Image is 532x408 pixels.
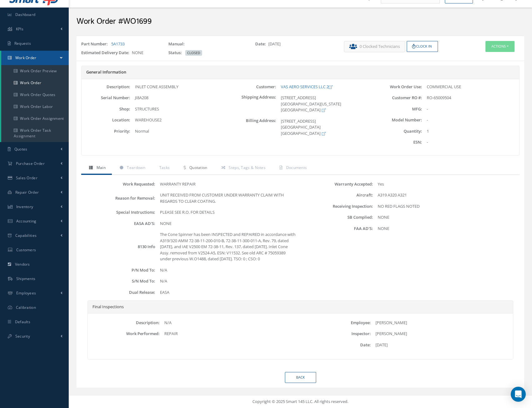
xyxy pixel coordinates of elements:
[77,50,164,59] div: NONE
[83,221,155,226] label: EASA AD'S:
[155,192,300,204] div: UNIT RECEIVED FROM CUSTOMER UNDER WARRANTY CLAIM WITH REGARDS TO CLEAR COATING.
[214,162,272,175] a: Steps, Tags & Notes
[422,128,519,135] div: 1
[301,320,371,325] label: Employee:
[81,162,112,175] a: Main
[83,196,155,201] label: Reason for Removal:
[16,247,36,252] span: Customers
[276,95,373,113] div: [STREET_ADDRESS] [GEOGRAPHIC_DATA][US_STATE] [GEOGRAPHIC_DATA]
[130,84,227,90] div: INLET CONE ASSEMBLY
[83,182,155,186] label: Work Requested:
[155,278,300,284] div: N/A
[373,226,518,232] div: NONE
[373,118,422,122] label: Model Number:
[89,331,160,336] label: Work Performed:
[111,41,125,47] a: 5A1733
[81,41,110,47] label: Part Number:
[371,342,511,348] div: [DATE]
[14,146,27,152] span: Quotes
[83,268,155,273] label: P/N Mod To:
[160,320,300,326] div: N/A
[160,331,300,337] div: REPAIR
[16,26,23,32] span: KPIs
[89,320,160,325] label: Description:
[155,267,300,273] div: N/A
[373,129,422,134] label: Quantity:
[155,289,300,296] div: EASA
[1,125,69,142] a: Work Order Task Assignment
[1,77,69,89] a: Work Order
[168,41,187,47] label: Manual:
[227,118,276,137] label: Billing Address:
[14,41,31,46] span: Requests
[15,233,37,238] span: Capabilities
[276,118,373,137] div: [STREET_ADDRESS] [GEOGRAPHIC_DATA] [GEOGRAPHIC_DATA]
[168,50,184,56] label: Status:
[15,190,39,195] span: Repair Order
[155,209,300,216] div: PLEASE SEE R.O. FOR DETAILS
[15,55,37,60] span: Work Order
[82,84,130,89] label: Description:
[281,84,332,89] a: VAS AERO SERVICES LLC 2
[176,162,213,175] a: Quotation
[344,41,405,52] button: 0 Clocked Technicians
[86,70,515,75] h5: General Information
[255,41,268,47] label: Date:
[360,43,400,50] span: 0 Clocked Technicians
[373,203,518,210] div: NO RED FLAGS NOTED
[373,181,518,187] div: Yes
[285,372,316,383] a: Back
[407,41,438,52] button: Clock In
[301,182,373,186] label: Warranty Accepted:
[82,129,130,134] label: Priority:
[185,50,202,56] span: CLOSED
[422,106,519,112] div: -
[82,107,130,111] label: Shop:
[97,165,106,170] span: Main
[189,165,207,170] span: Quotation
[16,204,33,209] span: Inventory
[373,107,422,111] label: MFG:
[81,50,132,56] label: Estimated Delivery Date:
[272,162,313,175] a: Documents
[373,214,518,221] div: NONE
[485,41,515,52] button: Actions
[15,12,36,17] span: Dashboard
[75,399,526,405] div: Copyright © 2025 Smart 145 LLC. All rights reserved.
[155,181,300,187] div: WARRANTY REPAIR
[301,215,373,220] label: SB Complied:
[15,319,30,324] span: Defaults
[422,139,519,145] div: -
[301,226,373,231] label: FAA AD'S:
[135,95,148,100] span: JI8A208
[301,343,371,347] label: Date:
[16,305,36,310] span: Calibration
[1,51,69,65] a: Work Order
[77,17,524,26] h2: Work Order #WO1699
[301,204,373,209] label: Receiving Inspection:
[15,334,30,339] span: Security
[422,117,519,123] div: -
[373,140,422,145] label: ESN:
[82,118,130,122] label: Location:
[251,41,338,50] div: [DATE]
[511,387,526,402] div: Open Intercom Messenger
[88,301,513,314] div: Final Inspections
[83,244,155,249] label: 8130 Info
[83,210,155,215] label: Special Instructions:
[371,320,511,326] div: [PERSON_NAME]
[301,193,373,197] label: Aircraft:
[1,65,69,77] a: Work Order Preview
[301,331,371,336] label: Inspector:
[371,331,511,337] div: [PERSON_NAME]
[427,95,451,100] span: RO-65009504
[373,192,518,198] div: A319 A320 A321
[227,95,276,113] label: Shipping Address:
[152,162,176,175] a: Tasks
[227,84,276,89] label: Customer:
[83,290,155,295] label: Dual Release:
[229,165,266,170] span: Steps, Tags & Notes
[130,128,227,135] div: Normal
[373,84,422,89] label: Work Order Use:
[16,161,45,166] span: Purchase Order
